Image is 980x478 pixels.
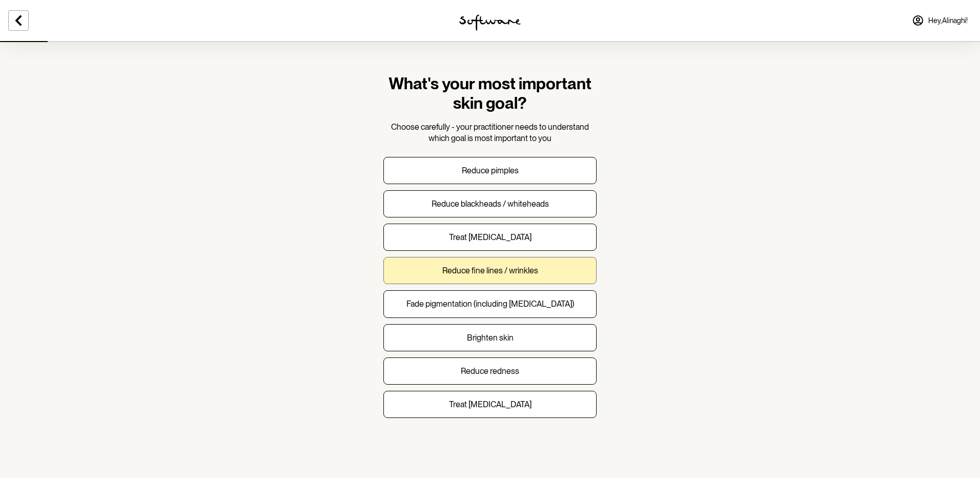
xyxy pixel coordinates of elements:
[449,232,532,242] p: Treat [MEDICAL_DATA]
[928,16,968,25] span: Hey, Alinaghi !
[442,266,538,275] p: Reduce fine lines / wrinkles
[383,157,597,184] button: Reduce pimples
[906,8,974,33] a: Hey,Alinaghi!
[462,166,519,175] p: Reduce pimples
[383,357,597,385] button: Reduce redness
[383,74,597,113] h1: What's your most important skin goal?
[383,391,597,418] button: Treat [MEDICAL_DATA]
[449,400,532,409] p: Treat [MEDICAL_DATA]
[432,199,549,209] p: Reduce blackheads / whiteheads
[383,224,597,251] button: Treat [MEDICAL_DATA]
[383,257,597,284] button: Reduce fine lines / wrinkles
[383,324,597,351] button: Brighten skin
[461,366,519,376] p: Reduce redness
[467,333,514,343] p: Brighten skin
[383,190,597,217] button: Reduce blackheads / whiteheads
[459,14,521,31] img: software logo
[406,299,574,309] p: Fade pigmentation (including [MEDICAL_DATA])
[383,290,597,317] button: Fade pigmentation (including [MEDICAL_DATA])
[391,122,589,143] span: Choose carefully - your practitioner needs to understand which goal is most important to you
